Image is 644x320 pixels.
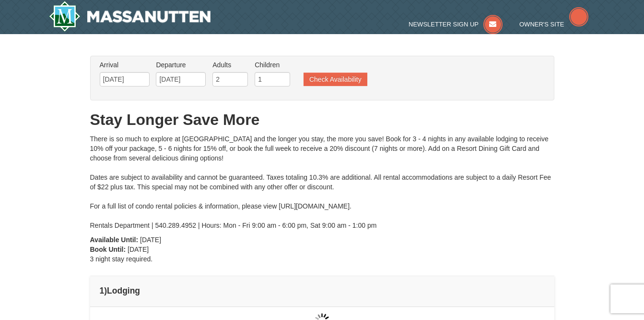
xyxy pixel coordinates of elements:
img: Massanutten Resort Logo [49,1,211,32]
span: [DATE] [128,246,149,253]
h1: Stay Longer Save More [90,110,554,129]
strong: Book Until: [90,246,126,253]
a: Owner's Site [519,21,588,28]
label: Departure [156,60,206,70]
label: Children [255,60,290,70]
a: Newsletter Sign Up [409,21,503,28]
button: Check Availability [304,73,367,86]
a: Massanutten Resort [49,1,211,32]
div: There is so much to explore at [GEOGRAPHIC_DATA] and the longer you stay, the more you save! Book... [90,134,554,230]
h4: 1 Lodging [100,286,545,295]
span: [DATE] [140,236,161,244]
span: ) [104,286,107,295]
label: Adults [212,60,248,70]
span: 3 night stay required. [90,255,153,263]
strong: Available Until: [90,236,139,244]
span: Newsletter Sign Up [409,21,479,28]
label: Arrival [100,60,150,70]
span: Owner's Site [519,21,564,28]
